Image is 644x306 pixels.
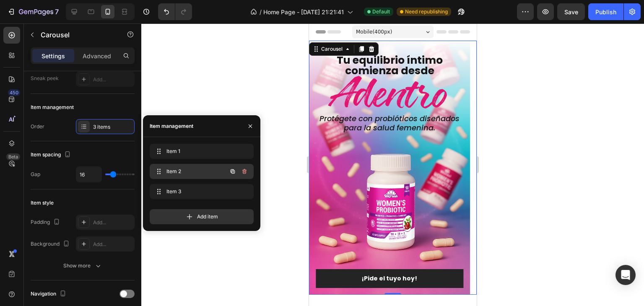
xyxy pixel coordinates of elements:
iframe: Design area [309,23,477,306]
div: 3 items [93,123,132,131]
span: Add item [197,213,218,220]
span: Home Page - [DATE] 21:21:41 [263,8,344,16]
p: 7 [55,7,59,17]
div: Item management [31,104,74,111]
p: Settings [42,52,65,60]
p: Advanced [83,52,111,60]
div: Item style [31,199,54,207]
div: Add... [93,241,132,248]
div: Beta [6,153,20,160]
div: Item spacing [31,149,73,161]
button: Publish [588,3,623,20]
span: Default [372,8,390,16]
div: Gap [31,171,40,178]
div: Show more [63,262,102,270]
input: Auto [76,167,101,182]
div: Item management [150,122,193,130]
div: 450 [8,89,20,96]
div: Navigation [31,288,68,300]
div: Order [31,123,44,130]
button: Show more [31,258,135,273]
div: Padding [31,217,62,228]
button: 7 [3,3,62,20]
div: Open Intercom Messenger [615,265,636,285]
div: Sneak peek [31,75,59,82]
div: Add... [93,219,132,226]
span: Item 2 [166,168,214,175]
button: Save [557,3,585,20]
span: Need republishing [405,8,448,16]
span: Item 3 [166,188,234,195]
span: Save [564,8,578,16]
p: Carousel [41,30,112,40]
div: Undo/Redo [158,3,192,20]
span: / [260,8,262,16]
span: Item 1 [166,148,234,155]
div: Publish [595,8,616,16]
div: Background [31,239,71,250]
